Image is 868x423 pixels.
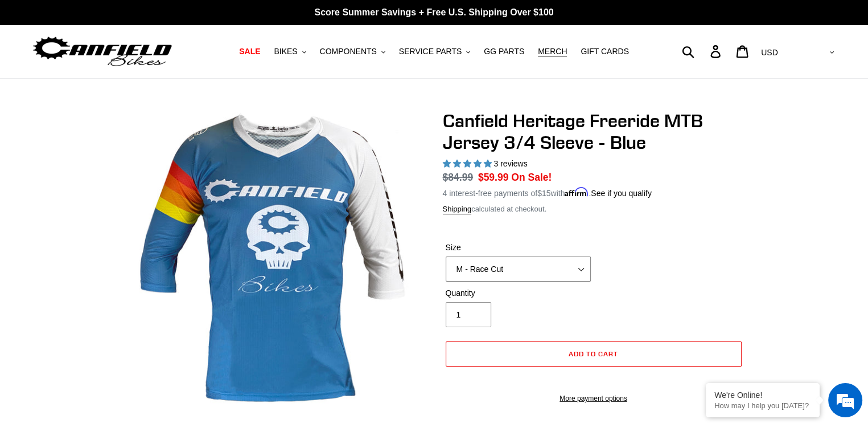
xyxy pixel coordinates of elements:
span: SERVICE PARTS [399,47,462,56]
span: $15 [537,189,550,198]
button: Add to cart [446,341,742,367]
s: $84.99 [443,172,474,183]
p: How may I help you today? [714,401,811,410]
div: calculated at checkout. [443,204,744,215]
span: GIFT CARDS [581,47,629,56]
span: $59.99 [478,172,509,183]
a: More payment options [446,393,742,404]
span: GG PARTS [484,47,524,56]
button: COMPONENTS [314,44,391,59]
span: 3 reviews [493,159,527,168]
img: Canfield Bikes [31,34,174,70]
span: COMPONENTS [320,47,377,56]
span: Add to cart [569,349,618,358]
span: On Sale! [511,170,552,185]
a: GIFT CARDS [575,44,635,59]
a: Shipping [443,205,472,214]
span: BIKES [274,47,297,56]
input: Search [688,39,717,64]
h1: Canfield Heritage Freeride MTB Jersey 3/4 Sleeve - Blue [443,110,744,154]
span: Affirm [565,187,589,197]
div: We're Online! [714,391,811,400]
a: See if you qualify - Learn more about Affirm Financing (opens in modal) [591,189,652,198]
span: 5.00 stars [443,159,494,168]
span: SALE [239,47,260,56]
a: MERCH [532,44,573,59]
button: BIKES [268,44,311,59]
label: Quantity [446,287,591,299]
a: SALE [233,44,266,59]
a: GG PARTS [478,44,530,59]
label: Size [446,242,591,254]
p: 4 interest-free payments of with . [443,185,652,200]
button: SERVICE PARTS [393,44,476,59]
span: MERCH [538,47,567,56]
